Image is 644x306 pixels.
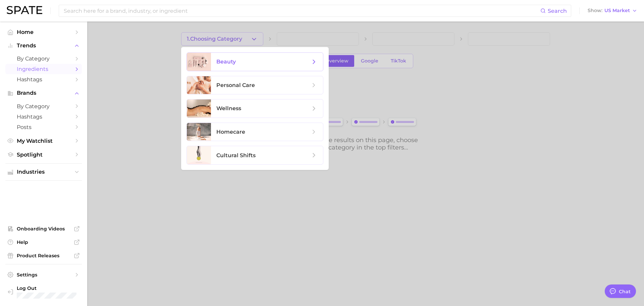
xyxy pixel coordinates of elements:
[17,55,70,62] span: by Category
[63,5,540,16] input: Search here for a brand, industry, or ingredient
[216,152,256,159] span: cultural shifts
[17,138,70,144] span: My Watchlist
[216,82,255,88] span: personal care
[5,167,82,177] button: Industries
[604,9,630,12] span: US Market
[17,29,70,35] span: Home
[17,253,70,259] span: Product Releases
[17,114,70,120] span: Hashtags
[17,272,70,278] span: Settings
[5,41,82,51] button: Trends
[5,112,82,122] a: Hashtags
[17,66,70,72] span: Ingredients
[5,27,82,37] a: Home
[5,270,82,280] a: Settings
[7,6,42,14] img: SPATE
[216,58,236,65] span: beauty
[548,8,567,14] span: Search
[5,64,82,74] a: Ingredients
[181,47,329,170] ul: 1.Choosing Category
[5,101,82,112] a: by Category
[588,9,602,12] span: Show
[17,169,70,175] span: Industries
[17,90,70,96] span: Brands
[17,124,70,130] span: Posts
[5,122,82,132] a: Posts
[5,149,82,160] a: Spotlight
[17,43,70,49] span: Trends
[17,239,70,245] span: Help
[17,76,70,83] span: Hashtags
[5,74,82,85] a: Hashtags
[17,103,70,110] span: by Category
[216,129,245,135] span: homecare
[586,6,639,15] button: ShowUS Market
[5,283,82,301] a: Log out. Currently logged in with e-mail jennica_castelar@ap.tataharper.com.
[5,237,82,247] a: Help
[5,88,82,98] button: Brands
[17,151,70,158] span: Spotlight
[5,224,82,234] a: Onboarding Videos
[5,251,82,261] a: Product Releases
[216,105,241,112] span: wellness
[17,226,70,232] span: Onboarding Videos
[17,285,102,291] span: Log Out
[5,136,82,146] a: My Watchlist
[5,53,82,64] a: by Category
